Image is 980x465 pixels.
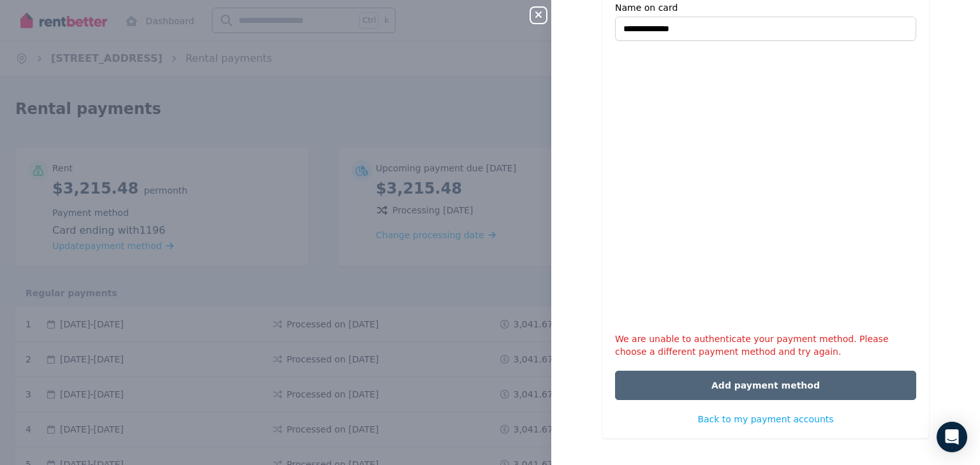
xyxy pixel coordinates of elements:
[697,414,833,424] span: Back to my payment accounts
[615,371,916,400] button: Add payment method
[615,1,678,14] label: Name on card
[937,422,967,452] div: Open Intercom Messenger
[612,51,919,322] iframe: Secure payment input frame
[615,333,916,358] p: We are unable to authenticate your payment method. Please choose a different payment method and t...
